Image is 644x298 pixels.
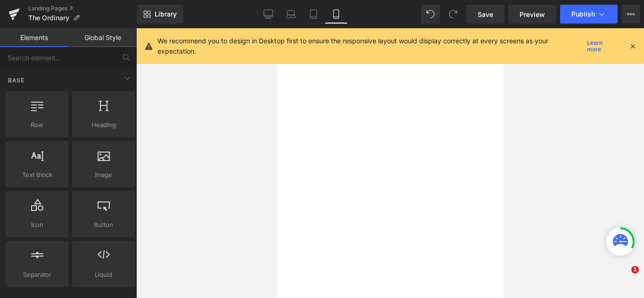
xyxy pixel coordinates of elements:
[75,220,132,230] span: Button
[612,266,635,289] iframe: Intercom live chat
[520,9,545,19] span: Preview
[421,5,440,24] button: Undo
[8,170,66,180] span: Text Block
[75,120,132,130] span: Heading
[75,170,132,180] span: Image
[8,120,66,130] span: Row
[157,36,583,56] p: We recommend you to design in Desktop first to ensure the responsive layout would display correct...
[325,5,347,24] a: Mobile
[583,40,621,52] a: Learn more
[7,76,25,85] span: Base
[257,5,280,24] a: Desktop
[155,10,177,18] span: Library
[560,5,618,24] button: Publish
[280,5,302,24] a: Laptop
[302,5,325,24] a: Tablet
[631,266,639,274] span: 1
[8,270,66,280] span: Separator
[28,14,69,22] span: The Ordinary
[621,5,640,24] button: More
[68,28,137,47] a: Global Style
[508,5,556,24] a: Preview
[28,5,137,12] a: Landing Pages
[8,220,66,230] span: Icon
[75,270,132,280] span: Liquid
[571,10,595,18] span: Publish
[444,5,462,24] button: Redo
[478,9,493,19] span: Save
[137,5,183,24] a: New Library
